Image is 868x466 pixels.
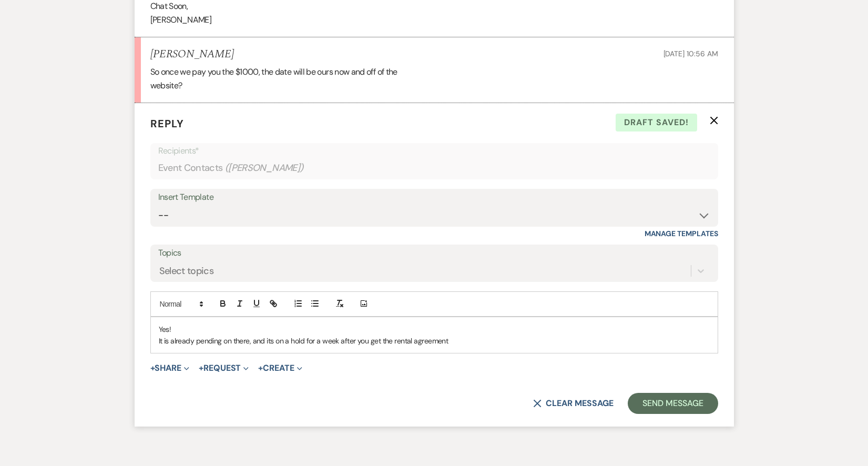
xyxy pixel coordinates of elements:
span: ( [PERSON_NAME] ) [225,161,304,175]
div: Event Contacts [158,158,710,178]
p: [PERSON_NAME] [150,13,718,27]
h5: [PERSON_NAME] [150,48,234,61]
span: + [258,364,263,372]
p: Recipients* [158,144,710,158]
button: Share [150,364,190,372]
span: Draft saved! [616,114,697,131]
label: Topics [158,246,710,261]
div: Insert Template [158,190,710,205]
span: + [199,364,203,372]
div: So once we pay you the $1000, the date will be ours now and off of the website? [150,65,718,92]
button: Clear message [533,399,613,408]
button: Request [199,364,249,372]
p: It is already pending on there, and its on a hold for a week after you get the rental agreement [159,335,710,347]
button: Send Message [628,393,718,414]
button: Create [258,364,302,372]
a: Manage Templates [645,229,718,238]
span: + [150,364,155,372]
span: Reply [150,117,184,130]
p: Yes! [159,323,710,335]
span: [DATE] 10:56 AM [663,49,718,58]
div: Select topics [159,264,214,278]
